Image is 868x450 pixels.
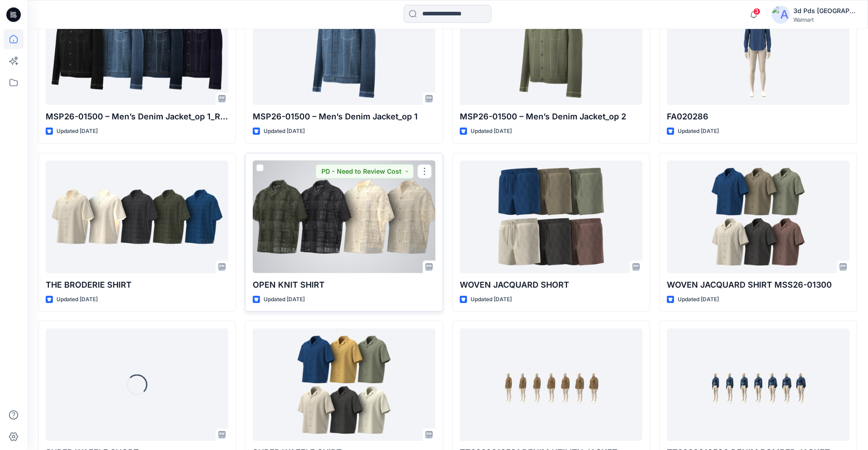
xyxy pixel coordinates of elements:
[667,161,849,273] a: WOVEN JACQUARD SHIRT MSS26-01300
[46,279,228,291] p: THE BRODERIE SHIRT
[793,16,857,23] div: Walmart
[667,279,849,291] p: WOVEN JACQUARD SHIRT MSS26-01300
[753,8,760,15] span: 3
[46,161,228,273] a: THE BRODERIE SHIRT
[253,328,435,441] a: SUPER WAFFLE SHIRT
[253,161,435,273] a: OPEN KNIT SHIRT
[793,5,857,16] div: 3d Pds [GEOGRAPHIC_DATA]
[57,127,98,136] p: Updated [DATE]
[264,295,305,304] p: Updated [DATE]
[460,328,642,441] a: TT3636010591 DENIM UTILITY JACKET
[678,295,719,304] p: Updated [DATE]
[471,127,512,136] p: Updated [DATE]
[253,279,435,291] p: OPEN KNIT SHIRT
[667,110,849,123] p: FA020286
[264,127,305,136] p: Updated [DATE]
[678,127,719,136] p: Updated [DATE]
[460,110,642,123] p: MSP26-01500 – Men’s Denim Jacket_op 2
[772,5,790,24] img: avatar
[471,295,512,304] p: Updated [DATE]
[57,295,98,304] p: Updated [DATE]
[253,110,435,123] p: MSP26-01500 – Men’s Denim Jacket_op 1
[46,110,228,123] p: MSP26-01500 – Men’s Denim Jacket_op 1_RECOLOR
[667,328,849,441] a: TT3636010590 DENIM BOMBER JACKET
[460,279,642,291] p: WOVEN JACQUARD SHORT
[460,161,642,273] a: WOVEN JACQUARD SHORT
